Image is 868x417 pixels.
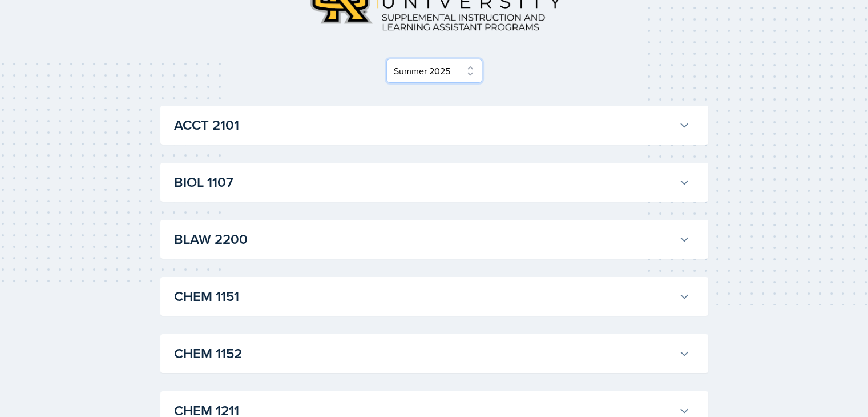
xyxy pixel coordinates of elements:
h3: CHEM 1151 [174,286,674,307]
button: CHEM 1152 [172,341,692,366]
button: ACCT 2101 [172,113,692,138]
button: BIOL 1107 [172,170,692,195]
h3: BIOL 1107 [174,172,674,193]
button: CHEM 1151 [172,284,692,309]
h3: ACCT 2101 [174,115,674,135]
h3: BLAW 2200 [174,229,674,250]
h3: CHEM 1152 [174,343,674,364]
button: BLAW 2200 [172,227,692,252]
